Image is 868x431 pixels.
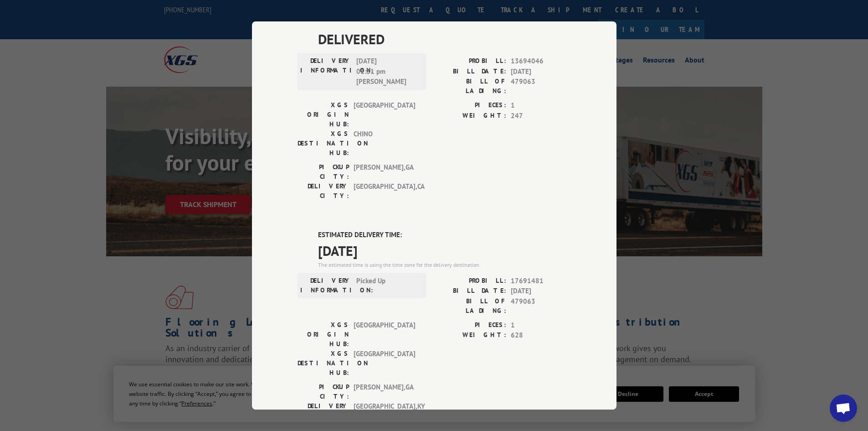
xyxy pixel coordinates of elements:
[511,276,571,286] span: 17691481
[434,77,506,96] label: BILL OF LADING:
[354,182,415,201] span: [GEOGRAPHIC_DATA] , CA
[434,276,506,286] label: PROBILL:
[511,111,571,121] span: 247
[318,29,571,49] span: DELIVERED
[434,296,506,316] label: BILL OF LADING:
[511,77,571,96] span: 479063
[298,320,349,349] label: XGS ORIGIN HUB:
[354,320,415,349] span: [GEOGRAPHIC_DATA]
[511,286,571,296] span: [DATE]
[354,129,415,158] span: CHINO
[511,56,571,67] span: 13694046
[298,349,349,378] label: XGS DESTINATION HUB:
[354,162,415,182] span: [PERSON_NAME] , GA
[356,56,418,87] span: [DATE] 01:31 pm [PERSON_NAME]
[318,261,571,269] div: The estimated time is using the time zone for the delivery destination.
[298,401,349,421] label: DELIVERY CITY:
[434,320,506,331] label: PIECES:
[434,56,506,67] label: PROBILL:
[511,296,571,316] span: 479063
[298,129,349,158] label: XGS DESTINATION HUB:
[511,67,571,77] span: [DATE]
[298,162,349,182] label: PICKUP CITY:
[830,395,857,422] div: Open chat
[434,111,506,121] label: WEIGHT:
[298,182,349,201] label: DELIVERY CITY:
[511,330,571,341] span: 628
[300,276,352,295] label: DELIVERY INFORMATION:
[300,56,352,87] label: DELIVERY INFORMATION:
[354,349,415,378] span: [GEOGRAPHIC_DATA]
[434,330,506,341] label: WEIGHT:
[434,67,506,77] label: BILL DATE:
[354,100,415,129] span: [GEOGRAPHIC_DATA]
[298,100,349,129] label: XGS ORIGIN HUB:
[318,240,571,261] span: [DATE]
[356,276,418,295] span: Picked Up
[298,382,349,401] label: PICKUP CITY:
[354,401,415,421] span: [GEOGRAPHIC_DATA] , KY
[318,230,571,240] label: ESTIMATED DELIVERY TIME:
[434,100,506,111] label: PIECES:
[511,320,571,331] span: 1
[354,382,415,401] span: [PERSON_NAME] , GA
[511,100,571,111] span: 1
[434,286,506,296] label: BILL DATE:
